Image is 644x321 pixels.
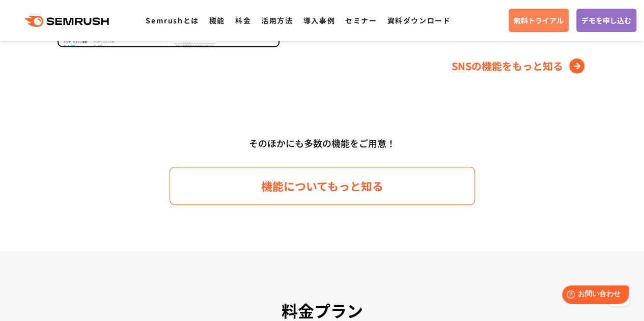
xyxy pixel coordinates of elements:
[514,15,564,26] span: 無料トライアル
[235,15,251,25] a: 料金
[509,9,569,32] a: 無料トライアル
[581,15,631,26] span: デモを申し込む
[261,15,293,25] a: 活用方法
[261,177,383,195] span: 機能についてもっと知る
[30,134,615,153] div: そのほかにも多数の機能をご用意！
[170,167,475,205] a: 機能についてもっと知る
[553,281,633,310] iframe: Help widget launcher
[387,15,451,25] a: 資料ダウンロード
[345,15,377,25] a: セミナー
[576,9,636,32] a: デモを申し込む
[452,58,587,74] a: SNSの機能をもっと知る
[146,15,199,25] a: Semrushとは
[209,15,225,25] a: 機能
[303,15,335,25] a: 導入事例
